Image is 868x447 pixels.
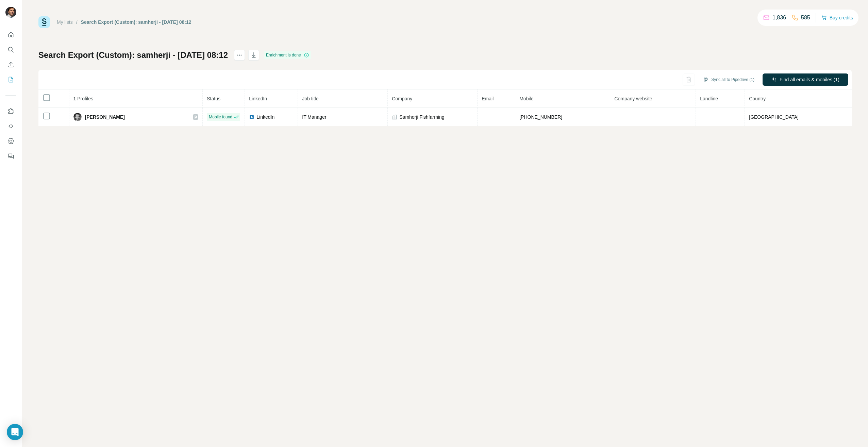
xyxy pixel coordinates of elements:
[519,96,533,101] span: Mobile
[392,96,412,101] span: Company
[264,51,311,59] div: Enrichment is done
[249,96,267,101] span: LinkedIn
[73,113,82,121] img: Avatar
[801,14,810,22] p: 585
[302,114,326,120] span: IT Manager
[5,29,16,41] button: Quick start
[763,73,848,86] button: Find all emails & mobiles (1)
[256,114,274,120] span: LinkedIn
[76,19,78,26] li: /
[302,96,318,101] span: Job title
[5,135,16,147] button: Dashboard
[772,14,786,22] p: 1,836
[821,13,853,22] button: Buy credits
[73,96,93,101] span: 1 Profiles
[749,96,766,101] span: Country
[519,114,562,120] span: [PHONE_NUMBER]
[5,73,16,86] button: My lists
[5,105,16,117] button: Use Surfe on LinkedIn
[5,120,16,132] button: Use Surfe API
[207,96,220,101] span: Status
[249,114,254,120] img: LinkedIn logo
[5,7,16,18] img: Avatar
[38,16,50,28] img: Surfe Logo
[81,19,191,26] div: Search Export (Custom): samherji - [DATE] 08:12
[38,50,228,61] h1: Search Export (Custom): samherji - [DATE] 08:12
[780,76,839,83] span: Find all emails & mobiles (1)
[85,114,125,120] span: [PERSON_NAME]
[749,114,799,120] span: [GEOGRAPHIC_DATA]
[209,114,232,120] span: Mobile found
[614,96,652,101] span: Company website
[5,44,16,56] button: Search
[700,96,718,101] span: Landline
[57,19,73,25] a: My lists
[5,150,16,162] button: Feedback
[5,59,16,71] button: Enrich CSV
[698,74,759,85] button: Sync all to Pipedrive (1)
[399,114,444,120] span: Samherji Fishfarming
[234,50,245,61] button: actions
[7,424,23,440] div: Open Intercom Messenger
[482,96,494,101] span: Email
